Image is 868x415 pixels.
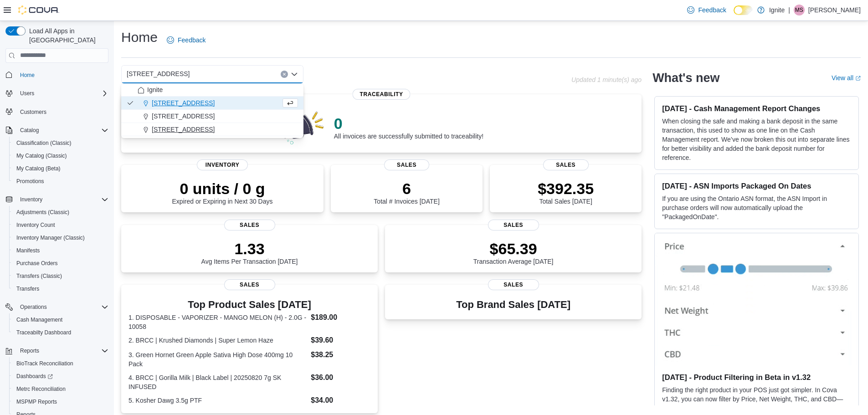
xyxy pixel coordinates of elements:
[147,85,163,94] span: Ignite
[9,206,112,219] button: Adjustments (Classic)
[9,175,112,188] button: Promotions
[13,138,75,149] a: Classification (Classic)
[311,395,370,406] dd: $34.00
[2,87,112,100] button: Users
[311,335,370,346] dd: $39.60
[16,247,40,254] span: Manifests
[16,88,38,99] button: Users
[473,240,554,258] p: $65.39
[311,349,370,360] dd: $38.25
[9,326,112,339] button: Traceabilty Dashboard
[543,159,589,170] span: Sales
[13,176,48,187] a: Promotions
[13,232,108,243] span: Inventory Manager (Classic)
[127,68,190,79] span: [STREET_ADDRESS]
[121,83,303,97] button: Ignite
[2,344,112,357] button: Reports
[456,299,570,310] h3: Top Brand Sales [DATE]
[662,373,851,382] h3: [DATE] - Product Filtering in Beta in v1.32
[334,114,483,133] p: 0
[13,396,108,407] span: MSPMP Reports
[832,74,861,82] a: View allExternal link
[13,384,108,395] span: Metrc Reconciliation
[855,76,861,81] svg: External link
[20,347,39,354] span: Reports
[538,179,594,198] p: $392.35
[9,231,112,244] button: Inventory Manager (Classic)
[13,271,108,282] span: Transfers (Classic)
[16,345,108,356] span: Reports
[16,106,108,118] span: Customers
[13,176,108,187] span: Promotions
[788,5,790,15] p: |
[281,71,288,78] button: Clear input
[488,220,539,231] span: Sales
[20,127,39,134] span: Catalog
[311,372,370,383] dd: $36.00
[13,358,108,369] span: BioTrack Reconciliation
[16,302,51,313] button: Operations
[16,125,42,136] button: Catalog
[9,257,112,270] button: Purchase Orders
[128,373,307,391] dt: 4. BRCC | Gorilla Milk | Black Label | 20250820 7g SK INFUSED
[9,357,112,370] button: BioTrack Reconciliation
[795,5,803,15] span: MS
[13,371,108,382] span: Dashboards
[13,220,108,231] span: Inventory Count
[16,88,108,99] span: Users
[128,350,307,369] dt: 3. Green Hornet Green Apple Sativa High Dose 400mg 10 Pack
[16,221,55,229] span: Inventory Count
[16,385,66,393] span: Metrc Reconciliation
[13,207,73,218] a: Adjustments (Classic)
[18,5,59,15] img: Cova
[16,70,38,81] a: Home
[13,163,64,174] a: My Catalog (Beta)
[13,358,77,369] a: BioTrack Reconciliation
[16,302,108,313] span: Operations
[16,360,73,367] span: BioTrack Reconciliation
[662,104,851,113] h3: [DATE] - Cash Management Report Changes
[20,303,47,311] span: Operations
[2,301,112,313] button: Operations
[2,124,112,137] button: Catalog
[734,5,753,15] input: Dark Mode
[16,178,44,185] span: Promotions
[16,373,53,380] span: Dashboards
[13,245,108,256] span: Manifests
[538,179,594,205] div: Total Sales [DATE]
[13,232,88,243] a: Inventory Manager (Classic)
[121,83,303,136] div: Choose from the following options
[794,5,805,15] div: Maddison Smith
[13,271,66,282] a: Transfers (Classic)
[13,384,69,395] a: Metrc Reconciliation
[13,314,66,325] a: Cash Management
[334,114,483,140] div: All invoices are successfully submitted to traceability!
[683,1,729,19] a: Feedback
[197,159,248,170] span: Inventory
[9,137,112,149] button: Classification (Classic)
[172,179,273,205] div: Expired or Expiring in Next 30 Days
[152,125,215,134] span: [STREET_ADDRESS]
[13,207,108,218] span: Adjustments (Classic)
[13,283,108,294] span: Transfers
[9,219,112,231] button: Inventory Count
[13,396,61,407] a: MSPMP Reports
[201,240,298,265] div: Avg Items Per Transaction [DATE]
[13,258,62,269] a: Purchase Orders
[9,383,112,395] button: Metrc Reconciliation
[16,329,71,336] span: Traceabilty Dashboard
[9,313,112,326] button: Cash Management
[808,5,861,15] p: [PERSON_NAME]
[224,220,275,231] span: Sales
[172,179,273,198] p: 0 units / 0 g
[9,370,112,383] a: Dashboards
[652,71,719,85] h2: What's new
[121,123,303,136] button: [STREET_ADDRESS]
[20,72,35,79] span: Home
[128,299,370,310] h3: Top Product Sales [DATE]
[662,181,851,190] h3: [DATE] - ASN Imports Packaged On Dates
[16,345,43,356] button: Reports
[20,108,46,116] span: Customers
[13,150,71,161] a: My Catalog (Classic)
[13,314,108,325] span: Cash Management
